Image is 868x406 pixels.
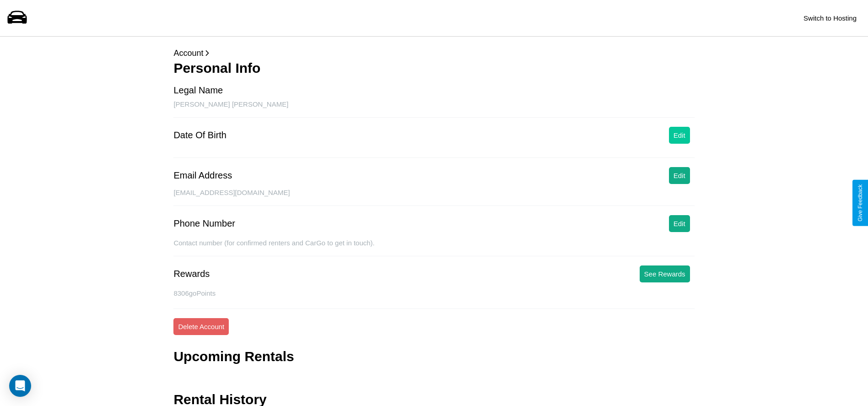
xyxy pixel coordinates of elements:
div: Give Feedback [857,184,863,222]
button: Delete Account [173,318,229,335]
h3: Personal Info [173,60,694,76]
div: Email Address [173,170,232,181]
div: Phone Number [173,218,235,229]
button: Switch to Hosting [799,10,861,27]
div: Open Intercom Messenger [9,375,31,397]
p: 8306 goPoints [173,287,694,299]
div: Date Of Birth [173,130,226,141]
div: [EMAIL_ADDRESS][DOMAIN_NAME] [173,189,694,206]
h3: Upcoming Rentals [173,349,294,364]
p: Account [173,46,694,60]
button: Edit [669,167,690,184]
div: Legal Name [173,85,223,96]
button: Edit [669,215,690,232]
button: Edit [669,127,690,144]
button: See Rewards [640,265,690,282]
div: Contact number (for confirmed renters and CarGo to get in touch). [173,239,694,256]
div: Rewards [173,269,210,279]
div: [PERSON_NAME] [PERSON_NAME] [173,100,694,118]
